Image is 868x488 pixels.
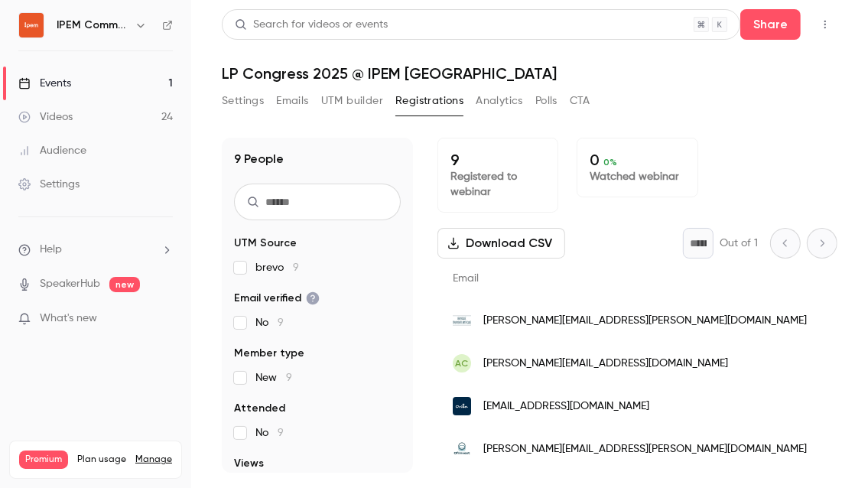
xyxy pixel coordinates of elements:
[590,151,684,169] p: 0
[603,157,617,168] span: 0 %
[535,89,558,113] button: Polls
[450,169,545,200] p: Registered to webinar
[18,109,73,125] div: Videos
[18,143,86,158] div: Audience
[453,273,479,284] span: Email
[77,454,126,466] span: Plan usage
[570,89,590,113] button: CTA
[234,456,264,471] span: Views
[255,260,299,275] span: brevo
[235,17,388,33] div: Search for videos or events
[483,441,807,457] span: [PERSON_NAME][EMAIL_ADDRESS][PERSON_NAME][DOMAIN_NAME]
[234,346,304,361] span: Member type
[453,440,471,458] img: ofi-invest.com
[453,397,471,415] img: orillaam.com
[321,89,383,113] button: UTM builder
[740,9,801,40] button: Share
[222,89,264,113] button: Settings
[135,454,172,466] a: Manage
[293,262,299,273] span: 9
[437,228,565,259] button: Download CSV
[483,356,728,372] span: [PERSON_NAME][EMAIL_ADDRESS][DOMAIN_NAME]
[18,177,80,192] div: Settings
[483,399,649,415] span: [EMAIL_ADDRESS][DOMAIN_NAME]
[720,236,758,251] p: Out of 1
[255,315,284,330] span: No
[255,370,292,386] span: New
[18,242,173,258] li: help-dropdown-opener
[109,277,140,292] span: new
[234,150,284,168] h1: 9 People
[590,169,684,184] p: Watched webinar
[234,401,285,416] span: Attended
[40,276,100,292] a: SpeakerHub
[450,151,545,169] p: 9
[154,312,173,326] iframe: Noticeable Trigger
[278,428,284,438] span: 9
[234,236,297,251] span: UTM Source
[395,89,463,113] button: Registrations
[483,313,807,329] span: [PERSON_NAME][EMAIL_ADDRESS][PERSON_NAME][DOMAIN_NAME]
[286,373,292,383] span: 9
[476,89,523,113] button: Analytics
[456,356,469,370] span: AC
[19,451,68,469] span: Premium
[18,76,71,91] div: Events
[255,425,284,441] span: No
[222,64,837,83] h1: LP Congress 2025 @ IPEM [GEOGRAPHIC_DATA]
[19,13,44,37] img: IPEM Community
[453,311,471,330] img: banquetransatlantique.com
[40,242,62,258] span: Help
[276,89,308,113] button: Emails
[234,291,320,306] span: Email verified
[40,311,97,327] span: What's new
[57,18,128,33] h6: IPEM Community
[278,317,284,328] span: 9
